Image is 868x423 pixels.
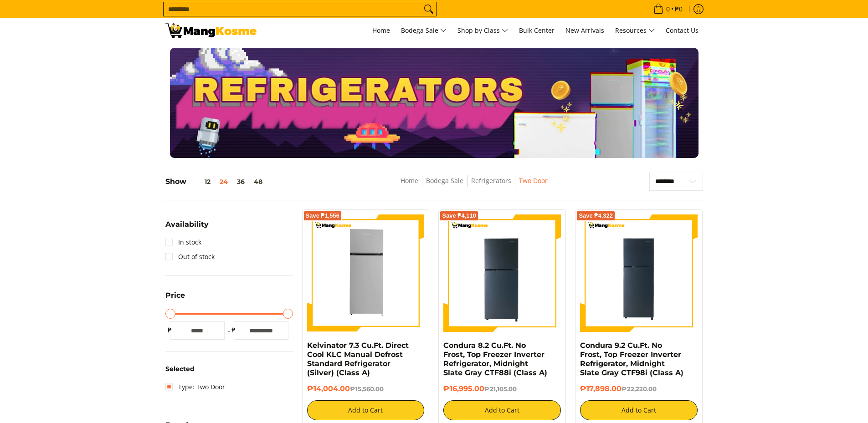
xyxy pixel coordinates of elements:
[442,213,476,219] span: Save ₱4,110
[165,292,185,299] span: Price
[443,400,561,420] button: Add to Cart
[165,250,215,264] a: Out of stock
[165,326,175,335] span: ₱
[611,18,659,43] a: Resources
[249,178,267,185] button: 48
[519,26,555,35] span: Bulk Center
[457,25,508,36] span: Shop by Class
[215,178,232,185] button: 24
[165,221,209,228] span: Availability
[514,18,559,43] a: Bulk Center
[580,214,698,332] img: Condura 9.2 Cu.Ft. No Frost, Top Freezer Inverter Refrigerator, Midnight Slate Gray CTF98i (Class A)
[621,385,657,392] del: ₱22,220.00
[580,400,698,420] button: Add to Cart
[165,23,257,38] img: Bodega Sale Refrigerator l Mang Kosme: Home Appliances Warehouse Sale Two Door
[165,221,209,235] summary: Open
[165,292,185,306] summary: Open
[307,341,409,377] a: Kelvinator 7.3 Cu.Ft. Direct Cool KLC Manual Defrost Standard Refrigerator (Silver) (Class A)
[579,213,613,219] span: Save ₱4,322
[421,2,436,16] button: Search
[307,400,425,420] button: Add to Cart
[401,25,447,36] span: Bodega Sale
[165,235,201,250] a: In stock
[306,213,340,219] span: Save ₱1,556
[453,18,513,43] a: Shop by Class
[368,18,395,43] a: Home
[443,214,561,332] img: Condura 8.2 Cu.Ft. No Frost, Top Freezer Inverter Refrigerator, Midnight Slate Gray CTF88i (Class A)
[565,26,604,35] span: New Arrivals
[661,18,703,43] a: Contact Us
[519,175,548,187] span: Two Door
[484,385,517,392] del: ₱21,105.00
[471,176,511,185] a: Refrigerators
[443,384,561,393] h6: ₱16,995.00
[666,26,699,35] span: Contact Us
[350,385,384,392] del: ₱15,560.00
[165,177,267,186] h5: Show
[615,25,655,36] span: Resources
[229,326,238,335] span: ₱
[580,341,683,377] a: Condura 9.2 Cu.Ft. No Frost, Top Freezer Inverter Refrigerator, Midnight Slate Gray CTF98i (Class A)
[396,18,451,43] a: Bodega Sale
[651,4,685,14] span: •
[266,18,703,43] nav: Main Menu
[165,365,293,373] h6: Selected
[401,176,418,185] a: Home
[561,18,609,43] a: New Arrivals
[372,26,390,35] span: Home
[232,178,249,185] button: 36
[580,384,698,393] h6: ₱17,898.00
[665,6,671,12] span: 0
[307,384,425,393] h6: ₱14,004.00
[426,176,463,185] a: Bodega Sale
[165,380,225,394] a: Type: Two Door
[186,178,215,185] button: 12
[443,341,547,377] a: Condura 8.2 Cu.Ft. No Frost, Top Freezer Inverter Refrigerator, Midnight Slate Gray CTF88i (Class A)
[673,6,684,12] span: ₱0
[307,214,425,332] img: Kelvinator 7.3 Cu.Ft. Direct Cool KLC Manual Defrost Standard Refrigerator (Silver) (Class A)
[335,175,612,196] nav: Breadcrumbs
